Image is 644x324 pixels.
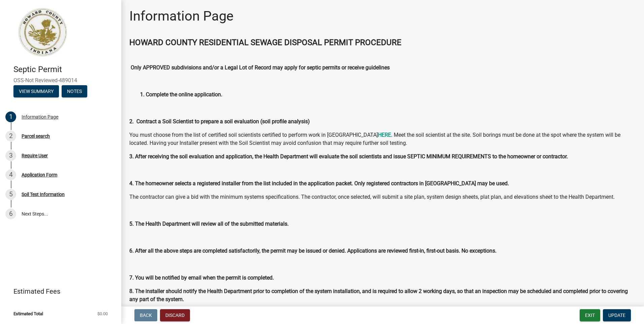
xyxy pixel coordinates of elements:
wm-modal-confirm: Notes [62,89,87,94]
strong: 4. The homeowner selects a registered installer [129,180,240,187]
p: You must choose from the list of certified soil scientists certified to perform work in [GEOGRAPH... [129,131,636,147]
button: Update [603,309,631,321]
div: 6 [5,208,16,219]
button: Notes [62,85,87,97]
p: The contractor can give a bid with the minimum systems specifications. The contractor, once selec... [129,193,636,201]
span: Estimated Total [13,312,43,316]
div: 3 [5,150,16,161]
div: Require User [22,153,48,158]
strong: HOWARD COUNTY RESIDENTIAL SEWAGE DISPOSAL PERMIT PROCEDURE [129,38,401,47]
strong: Only APPROVED subdivisions and/or a Legal Lot of Record may apply for septic permits or receive g... [131,64,390,71]
h4: Septic Permit [13,65,116,74]
strong: 3. After receiving the soil evaluation and application, the Health Department will evaluate the s... [129,153,568,160]
div: Parcel search [22,134,50,138]
span: Update [608,313,625,318]
div: 4 [5,169,16,180]
button: View Summary [13,85,59,97]
button: Back [134,309,157,321]
div: 5 [5,189,16,200]
button: Exit [580,309,600,321]
a: Estimated Fees [5,285,110,298]
div: Soil Test Information [22,192,65,197]
div: Application Form [22,172,57,177]
strong: 8. The installer should notify the Health Department prior to completion of the system installati... [129,288,628,302]
strong: 5. The Health Department will review all of the submitted materials. [129,221,289,227]
div: 1 [5,111,16,122]
strong: 7. You will be notified by email when the permit is completed. [129,274,274,281]
div: 2 [5,131,16,141]
span: $0.00 [97,312,108,316]
strong: 6. After all the above steps are completed satisfactorily, the permit may be issued or denied. Ap... [129,248,496,254]
strong: from the list included in the application packet. Only registered contractors in [GEOGRAPHIC_DATA... [242,180,509,187]
div: Information Page [22,115,58,119]
img: Howard County, Indiana [13,7,71,58]
span: OSS-Not Reviewed-489014 [13,77,108,84]
strong: 1. Complete the online application. [140,91,222,98]
h1: Information Page [129,8,233,24]
strong: 2. Contract a Soil Scientist to prepare a soil evaluation (soil profile analysis) [129,118,310,125]
a: HERE [378,132,391,138]
span: Back [140,313,152,318]
wm-modal-confirm: Summary [13,89,59,94]
button: Discard [160,309,190,321]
